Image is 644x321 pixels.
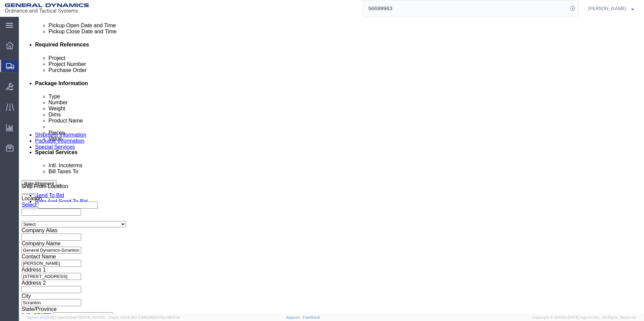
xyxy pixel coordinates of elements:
input: Search for shipment number, reference number [363,0,568,16]
img: logo [5,3,89,13]
iframe: FS Legacy Container [19,17,644,314]
button: [PERSON_NAME] [588,4,635,12]
a: Support [286,315,303,319]
a: Feedback [303,315,320,319]
span: [DATE] 08:10:16 [154,315,180,319]
span: [DATE] 10:04:51 [79,315,105,319]
span: Britney Atkins [588,5,626,12]
span: Server: 2025.18.0-daa1fe12ee7 [27,315,105,319]
span: Copyright © [DATE]-[DATE] Agistix Inc., All Rights Reserved [532,315,636,320]
span: Client: 2025.18.0-7346316 [108,315,180,319]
